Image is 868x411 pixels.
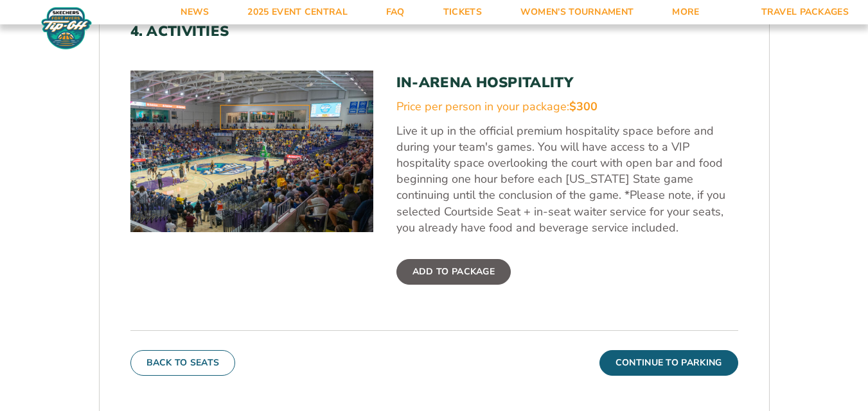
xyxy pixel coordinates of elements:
[396,99,738,115] div: Price per person in your package:
[396,74,738,91] h3: In-Arena Hospitality
[130,350,236,376] button: Back To Seats
[569,99,598,114] span: $300
[130,23,738,40] h2: 4. Activities
[396,259,511,285] label: Add To Package
[396,123,738,236] p: Live it up in the official premium hospitality space before and during your team's games. You wil...
[130,71,373,232] img: In-Arena Hospitality
[599,350,738,376] button: Continue To Parking
[39,6,94,50] img: Fort Myers Tip-Off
